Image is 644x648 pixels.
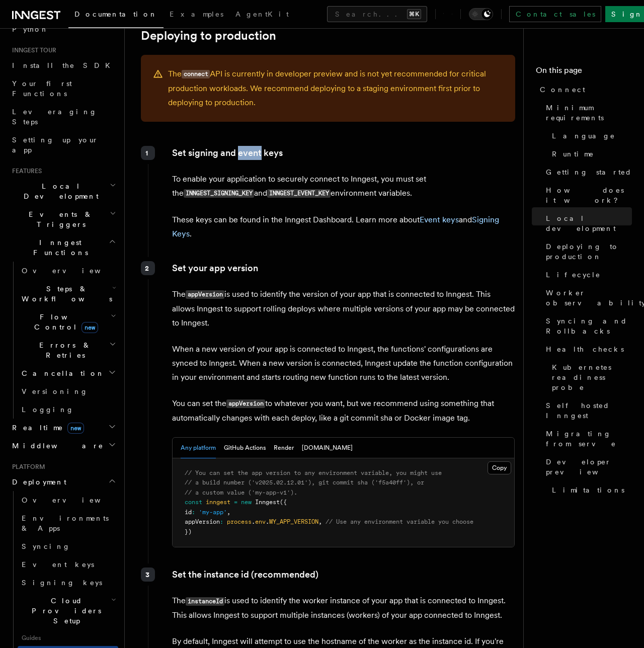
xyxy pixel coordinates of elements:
code: connect [182,70,210,78]
span: Inngest Functions [8,237,109,258]
p: The is used to identify the version of your app that is connected to Inngest. This allows Inngest... [172,287,515,330]
a: How does it work? [542,181,632,209]
span: Deployment [8,477,66,487]
span: MY_APP_VERSION [269,518,318,525]
span: Deploying to production [546,241,632,262]
p: Set your app version [172,261,515,275]
a: Language [548,127,632,145]
button: Local Development [8,177,118,205]
span: = [234,499,237,506]
span: ({ [280,499,287,506]
a: Connect [536,80,632,99]
a: Deploying to production [141,29,276,43]
span: Errors & Retries [18,340,109,360]
span: How does it work? [546,185,632,205]
p: Set the instance id (recommended) [172,568,515,582]
a: Event keys [18,555,118,574]
span: Middleware [8,441,104,451]
span: . [252,518,255,525]
span: Setting up your app [12,136,99,154]
span: env [255,518,266,525]
a: Self hosted Inngest [542,396,632,425]
span: Limitations [552,485,624,495]
span: new [82,322,98,333]
a: Setting up your app [8,131,118,159]
span: Getting started [546,167,632,177]
h4: On this page [536,64,632,80]
code: appVersion [186,290,224,299]
button: Cancellation [18,364,118,382]
span: process [227,518,252,525]
button: Render [274,438,294,458]
code: INNGEST_SIGNING_KEY [184,189,254,198]
button: Errors & Retries [18,336,118,364]
span: const [185,499,202,506]
a: Health checks [542,340,632,358]
span: Connect [540,85,585,95]
span: // a custom value ('my-app-v1'). [185,489,297,496]
a: Event keys [420,215,459,224]
span: , [227,509,230,516]
div: Inngest Functions [8,262,118,419]
span: Logging [22,406,74,414]
span: Kubernetes readiness probe [552,362,632,392]
span: . [266,518,269,525]
a: Your first Functions [8,74,118,103]
span: Developer preview [546,457,632,477]
span: inngest [206,499,230,506]
button: Middleware [8,437,118,455]
a: AgentKit [229,3,295,27]
code: INNGEST_EVENT_KEY [267,189,331,198]
span: Versioning [22,387,88,395]
a: Logging [18,400,118,419]
button: Cloud Providers Setup [18,592,118,630]
span: AgentKit [235,10,289,18]
button: Any platform [181,438,216,458]
span: Realtime [8,423,84,433]
span: Migrating from serve [546,429,632,449]
span: Steps & Workflows [18,284,112,304]
span: Python [12,25,49,33]
button: Steps & Workflows [18,280,118,308]
span: // a build number ('v2025.02.12.01'), git commit sha ('f5a40ff'), or [185,479,424,486]
a: Contact sales [509,6,601,22]
span: Documentation [74,10,157,18]
a: Developer preview [542,453,632,481]
button: Search...⌘K [327,6,427,22]
button: Copy [488,461,511,474]
span: : [220,518,223,525]
span: Self hosted Inngest [546,400,632,421]
p: The is used to identify the worker instance of your app that is connected to Inngest. This allows... [172,594,515,622]
div: 1 [141,146,155,160]
p: You can set the to whatever you want, but we recommend using something that automatically changes... [172,396,515,425]
span: Guides [18,630,118,646]
span: Local Development [8,181,110,201]
p: To enable your application to securely connect to Inngest, you must set the and environment varia... [172,172,515,201]
a: Local development [542,209,632,237]
a: Install the SDK [8,56,118,74]
span: Overview [22,267,125,275]
span: Platform [8,463,45,471]
a: Worker observability [542,284,632,312]
span: Examples [170,10,223,18]
button: Inngest Functions [8,233,118,262]
span: Overview [22,496,125,504]
button: [DOMAIN_NAME] [302,438,353,458]
a: Migrating from serve [542,425,632,453]
p: The API is currently in developer preview and is not yet recommended for critical production work... [168,67,503,110]
span: Event keys [22,560,94,569]
span: Inngest [255,499,280,506]
a: Getting started [542,163,632,181]
a: Documentation [68,3,164,28]
span: id [185,509,192,516]
a: Minimum requirements [542,99,632,127]
button: GitHub Actions [224,438,266,458]
button: Toggle dark mode [469,8,493,20]
span: Signing keys [22,579,102,587]
a: Limitations [548,481,632,499]
p: Set signing and event keys [172,146,515,160]
a: Environments & Apps [18,509,118,537]
span: Lifecycle [546,270,601,280]
code: instanceId [186,597,224,606]
span: Runtime [552,149,594,159]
